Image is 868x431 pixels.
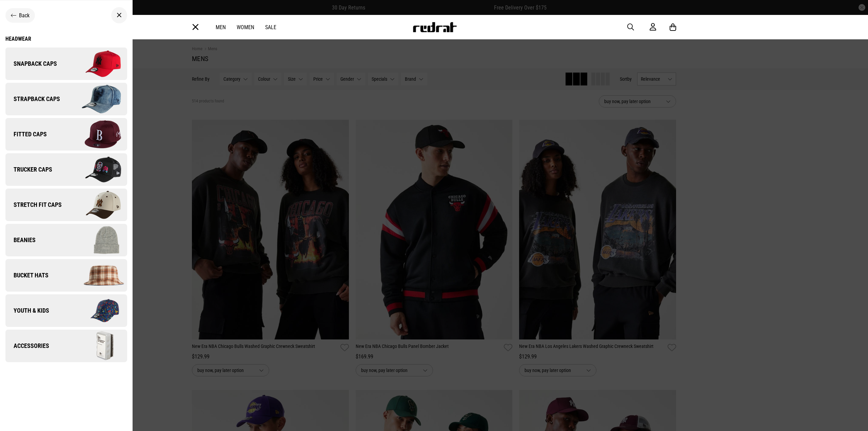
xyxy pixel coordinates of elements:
a: Trucker Caps Company [5,153,127,186]
span: Beanies [5,236,36,244]
img: Company [66,223,127,257]
img: Company [66,329,127,363]
a: Men [216,24,226,31]
img: Company [66,188,127,222]
span: Stretch Fit Caps [5,201,62,209]
a: Fitted Caps Company [5,118,127,151]
button: Open LiveChat chat widget [5,3,26,23]
a: Youth & Kids Company [5,294,127,327]
img: Company [66,294,127,328]
a: Bucket Hats Company [5,259,127,292]
a: Stretch Fit Caps Company [5,189,127,221]
a: Beanies Company [5,224,127,256]
a: Sale [265,24,276,31]
span: Youth & Kids [5,307,49,315]
img: Company [66,258,127,292]
a: Accessories Company [5,330,127,362]
span: Bucket Hats [5,271,48,279]
img: Company [66,47,127,81]
a: Headwear [5,36,127,42]
img: Redrat logo [412,22,457,32]
img: Company [66,117,127,151]
span: Fitted Caps [5,130,47,138]
img: Company [66,82,127,116]
a: Snapback Caps Company [5,47,127,80]
span: Trucker Caps [5,165,52,174]
a: Strapback Caps Company [5,83,127,115]
span: Strapback Caps [5,95,60,103]
span: Back [19,12,29,19]
a: Women [237,24,254,31]
span: Snapback Caps [5,60,57,68]
span: Accessories [5,342,49,350]
img: Company [66,153,127,187]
